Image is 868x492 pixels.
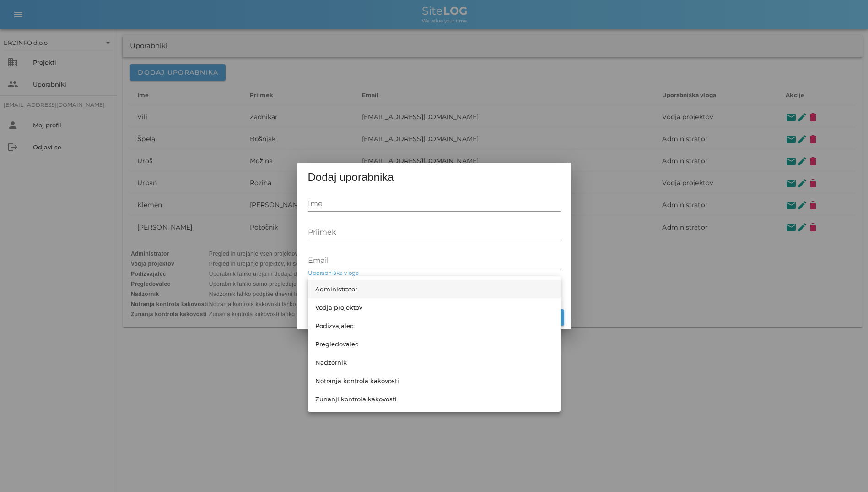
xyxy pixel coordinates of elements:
iframe: Chat Widget [737,393,868,492]
div: Vodja projektov [315,304,553,311]
div: Pregledovalec [315,340,553,348]
div: Notranja kontrola kakovosti [315,377,553,384]
div: Pripomoček za klepet [737,393,868,492]
i: arrow_drop_down [550,276,561,287]
span: Dodaj uporabnika [308,170,394,185]
div: Zunanji kontrola kakovosti [315,395,553,403]
label: Uporabniška vloga [308,270,359,277]
div: Nadzornik [315,359,553,366]
div: Administrator [315,285,553,293]
div: Uporabniška vloga [308,276,561,288]
div: Podizvajalec [315,322,553,329]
